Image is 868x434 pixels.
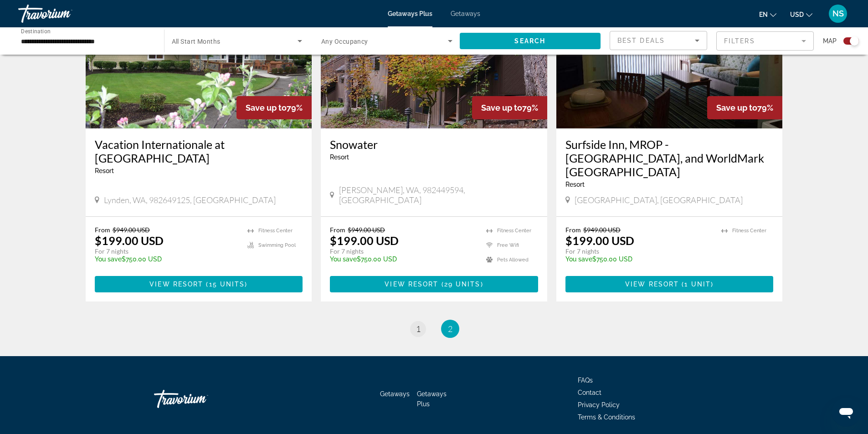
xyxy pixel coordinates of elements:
a: Privacy Policy [578,401,620,408]
span: Search [514,37,545,45]
mat-select: Sort by [617,35,699,46]
span: Fitness Center [497,228,531,234]
a: FAQs [578,377,593,384]
span: From [330,226,345,234]
p: $750.00 USD [330,255,477,263]
a: Surfside Inn, MROP - [GEOGRAPHIC_DATA], and WorldMark [GEOGRAPHIC_DATA] [565,138,774,179]
span: [GEOGRAPHIC_DATA], [GEOGRAPHIC_DATA] [575,195,743,205]
span: 1 [416,324,421,334]
span: Fitness Center [732,228,766,234]
span: From [95,226,110,234]
span: [PERSON_NAME], WA, 982449594, [GEOGRAPHIC_DATA] [339,185,538,205]
p: $750.00 USD [95,255,239,263]
p: For 7 nights [95,247,239,255]
p: $199.00 USD [95,234,164,247]
span: All Start Months [172,38,221,45]
span: en [759,11,768,18]
span: View Resort [385,281,438,288]
span: Resort [565,181,585,188]
p: $199.00 USD [330,234,399,247]
span: You save [330,255,357,263]
button: Change language [759,8,776,21]
button: User Menu [826,4,850,23]
span: Save up to [246,103,287,112]
span: Save up to [481,103,522,112]
a: Terms & Conditions [578,414,635,421]
span: $949.00 USD [348,226,385,234]
p: For 7 nights [565,247,713,255]
button: Change currency [790,8,812,21]
span: ( ) [203,281,247,288]
div: 79% [707,96,782,119]
span: You save [95,255,122,263]
p: For 7 nights [330,247,477,255]
span: Swimming Pool [258,242,296,248]
span: $949.00 USD [583,226,621,234]
span: 2 [448,324,452,334]
a: Contact [578,389,601,396]
span: Map [823,35,837,47]
iframe: Button to launch messaging window [832,398,861,427]
span: Lynden, WA, 982649125, [GEOGRAPHIC_DATA] [104,195,276,205]
span: View Resort [625,281,679,288]
p: $199.00 USD [565,234,634,247]
button: View Resort(15 units) [95,276,303,292]
span: 1 unit [684,281,711,288]
span: ( ) [438,281,483,288]
a: Getaways Plus [388,10,432,17]
span: NS [832,9,844,18]
span: 29 units [444,281,481,288]
button: View Resort(29 units) [330,276,538,292]
p: $750.00 USD [565,255,713,263]
a: Vacation Internationale at [GEOGRAPHIC_DATA] [95,138,303,165]
span: USD [790,11,804,18]
span: $949.00 USD [113,226,150,234]
button: View Resort(1 unit) [565,276,774,292]
span: Save up to [716,103,757,112]
span: Free Wifi [497,242,519,248]
span: From [565,226,581,234]
span: You save [565,255,592,263]
span: Resort [330,153,349,161]
span: Resort [95,167,114,174]
span: View Resort [149,281,203,288]
button: Filter [716,31,814,51]
span: Any Occupancy [321,38,368,45]
button: Search [460,33,601,49]
span: Destination [21,28,51,34]
a: Travorium [18,2,109,26]
span: 15 units [209,281,245,288]
span: Pets Allowed [497,257,529,263]
span: Best Deals [617,37,665,44]
a: Getaways Plus [417,390,447,408]
a: Travorium [154,385,245,413]
div: 79% [472,96,547,119]
a: Getaways [380,390,410,398]
nav: Pagination [86,320,783,338]
a: Snowater [330,138,538,151]
a: Getaways [451,10,480,17]
span: Fitness Center [258,228,293,234]
div: 79% [236,96,312,119]
span: ( ) [679,281,714,288]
